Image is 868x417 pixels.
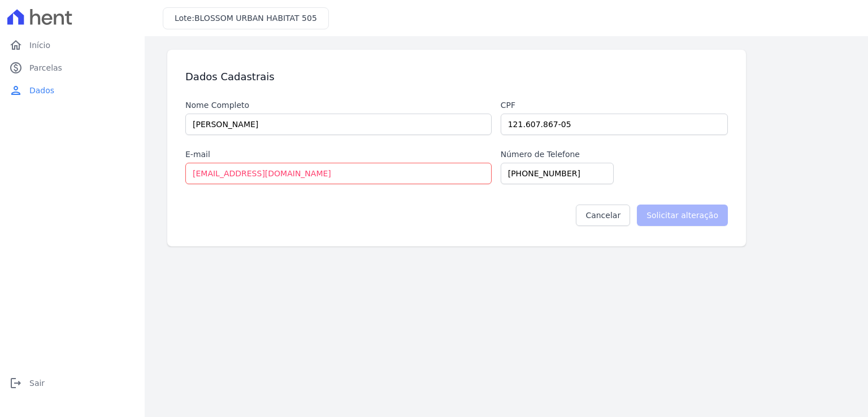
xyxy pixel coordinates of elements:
span: Dados [29,85,54,96]
i: home [9,38,23,52]
i: logout [9,376,23,390]
label: Cpf [501,99,728,111]
span: Início [29,40,50,51]
label: E-mail [185,149,492,160]
a: personDados [5,79,140,102]
a: logoutSair [5,372,140,394]
h3: Dados Cadastrais [185,70,275,84]
h3: Lote: [175,12,317,24]
input: Solicitar alteração [637,205,728,226]
a: paidParcelas [5,57,140,79]
span: BLOSSOM URBAN HABITAT 505 [194,14,317,23]
span: Sair [29,377,45,389]
label: Número de Telefone [501,149,580,160]
i: person [9,84,23,97]
i: paid [9,61,23,75]
a: Cancelar [576,205,630,226]
a: homeInício [5,34,140,57]
span: Parcelas [29,62,62,73]
label: Nome Completo [185,99,492,111]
